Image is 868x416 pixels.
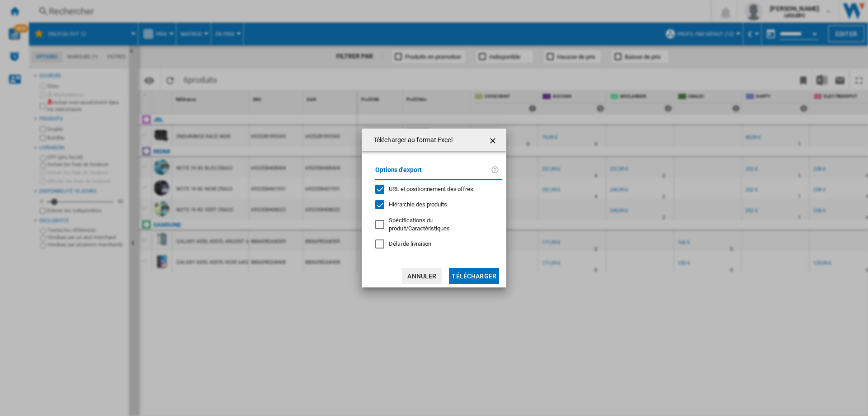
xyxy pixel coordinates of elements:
[375,240,502,249] md-checkbox: Délai de livraison
[375,185,495,193] md-checkbox: URL et positionnement des offres
[389,216,495,233] div: S'applique uniquement à la vision catégorie
[389,240,431,247] span: Délai de livraison
[402,268,442,284] button: Annuler
[485,131,503,149] button: getI18NText('BUTTONS.CLOSE_DIALOG')
[369,136,453,145] h4: Télécharger au format Excel
[488,135,499,146] ng-md-icon: getI18NText('BUTTONS.CLOSE_DIALOG')
[449,268,499,284] button: Télécharger
[375,165,491,182] label: Options d'export
[375,201,495,209] md-checkbox: Hiérarchie des produits
[389,217,450,232] span: Spécifications du produit/Caractéristiques
[389,186,473,192] span: URL et positionnement des offres
[389,201,447,208] span: Hiérarchie des produits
